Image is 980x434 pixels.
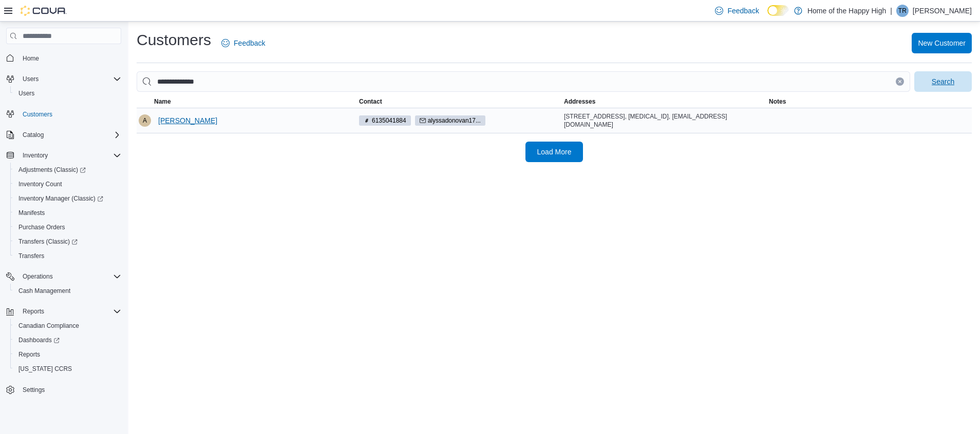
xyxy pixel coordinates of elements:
[14,192,107,205] a: Inventory Manager (Classic)
[14,250,48,262] a: Transfers
[10,362,125,376] button: [US_STATE] CCRS
[18,149,121,162] span: Inventory
[2,382,125,397] button: Settings
[14,250,121,262] span: Transfers
[23,272,53,281] span: Operations
[807,5,886,17] p: Home of the Happy High
[18,305,121,318] span: Reports
[18,180,62,188] span: Inventory Count
[10,220,125,234] button: Purchase Orders
[727,6,759,16] span: Feedback
[18,383,121,396] span: Settings
[10,191,125,206] a: Inventory Manager (Classic)
[6,46,121,424] nav: Complex example
[14,192,121,205] span: Inventory Manager (Classic)
[18,305,48,318] button: Reports
[23,307,44,315] span: Reports
[525,142,583,162] button: Load More
[428,116,481,125] span: alyssadonovan17...
[23,54,39,63] span: Home
[14,334,121,346] span: Dashboards
[18,223,65,231] span: Purchase Orders
[154,110,221,131] button: [PERSON_NAME]
[14,285,74,297] a: Cash Management
[564,112,765,129] div: [STREET_ADDRESS], [MEDICAL_ID], [EMAIL_ADDRESS][DOMAIN_NAME]
[896,5,909,17] div: Tom Rishaur
[537,147,572,157] span: Load More
[23,386,45,394] span: Settings
[18,149,52,162] button: Inventory
[14,178,121,190] span: Inventory Count
[217,33,269,53] a: Feedback
[154,97,171,106] span: Name
[18,384,49,396] a: Settings
[14,363,76,375] a: [US_STATE] CCRS
[18,287,70,295] span: Cash Management
[14,207,121,219] span: Manifests
[14,363,121,375] span: Washington CCRS
[14,164,121,176] span: Adjustments (Classic)
[769,97,786,106] span: Notes
[10,284,125,298] button: Cash Management
[2,128,125,142] button: Catalog
[18,270,57,283] button: Operations
[18,270,121,283] span: Operations
[10,234,125,249] a: Transfers (Classic)
[18,336,60,344] span: Dashboards
[2,269,125,284] button: Operations
[898,5,907,17] span: TR
[14,221,121,233] span: Purchase Orders
[18,129,121,141] span: Catalog
[10,177,125,191] button: Inventory Count
[18,238,78,246] span: Transfers (Classic)
[143,114,147,127] span: A
[10,347,125,362] button: Reports
[415,115,485,126] span: alyssadonovan17...
[2,304,125,319] button: Reports
[18,51,121,64] span: Home
[18,365,72,373] span: [US_STATE] CCRS
[18,89,34,97] span: Users
[14,87,121,100] span: Users
[234,38,265,48] span: Feedback
[158,115,217,126] span: [PERSON_NAME]
[14,207,49,219] a: Manifests
[10,333,125,347] a: Dashboards
[10,206,125,220] button: Manifests
[14,235,121,248] span: Transfers (Classic)
[918,38,966,48] span: New Customer
[14,334,64,346] a: Dashboards
[18,322,79,330] span: Canadian Compliance
[137,30,211,50] h1: Customers
[2,107,125,122] button: Customers
[18,129,48,141] button: Catalog
[18,209,45,217] span: Manifests
[14,178,66,190] a: Inventory Count
[359,115,411,126] span: 6135041884
[711,1,763,21] a: Feedback
[14,87,39,100] a: Users
[932,76,954,87] span: Search
[10,86,125,101] button: Users
[372,116,406,125] span: 6135041884
[14,320,121,332] span: Canadian Compliance
[359,97,382,106] span: Contact
[14,221,69,233] a: Purchase Orders
[10,319,125,333] button: Canadian Compliance
[23,110,52,119] span: Customers
[912,33,972,53] button: New Customer
[14,348,121,361] span: Reports
[23,75,39,83] span: Users
[914,71,972,92] button: Search
[18,52,43,65] a: Home
[21,6,67,16] img: Cova
[18,350,40,359] span: Reports
[18,108,121,121] span: Customers
[14,235,82,248] a: Transfers (Classic)
[10,249,125,263] button: Transfers
[23,131,44,139] span: Catalog
[14,285,121,297] span: Cash Management
[913,5,972,17] p: [PERSON_NAME]
[10,163,125,177] a: Adjustments (Classic)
